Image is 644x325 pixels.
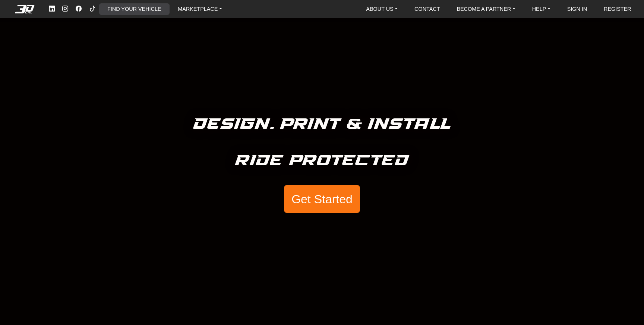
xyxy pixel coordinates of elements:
[104,3,164,15] a: FIND YOUR VEHICLE
[284,185,360,213] button: Get Started
[363,3,401,15] a: ABOUT US
[529,3,553,15] a: HELP
[601,3,634,15] a: REGISTER
[235,149,409,173] h5: Ride Protected
[175,3,225,15] a: MARKETPLACE
[411,3,443,15] a: CONTACT
[454,3,518,15] a: BECOME A PARTNER
[564,3,590,15] a: SIGN IN
[193,112,451,137] h5: Design. Print & Install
